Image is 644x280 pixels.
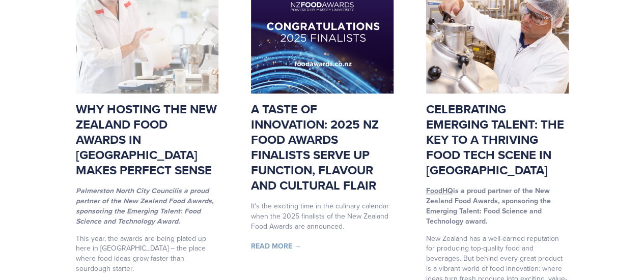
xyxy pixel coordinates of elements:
[76,100,217,179] a: Why hosting the New Zealand Food Awards in [GEOGRAPHIC_DATA] makes perfect sense
[251,241,301,251] a: Read More →
[426,185,453,196] a: FoodHQ
[426,185,553,226] strong: is a proud partner of the New Zealand Food Awards, sponsoring the Emerging Talent: Food Science a...
[426,100,564,179] a: Celebrating Emerging Talent: The Key to a thriving food tech scene in [GEOGRAPHIC_DATA]
[76,185,216,226] em: is a proud partner of the New Zealand Food Awards, sponsoring the Emerging Talent: Food Science a...
[251,100,379,194] a: A taste of innovation: 2025 NZ Food Awards finalists serve up function, flavour and cultural flair
[76,185,176,196] a: Palmerston North City Council
[251,201,394,232] p: It's the exciting time in the culinary calendar when the 2025 finalists of the New Zealand Food A...
[76,234,218,274] p: This year, the awards are being plated up here in [GEOGRAPHIC_DATA] – the place where food ideas ...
